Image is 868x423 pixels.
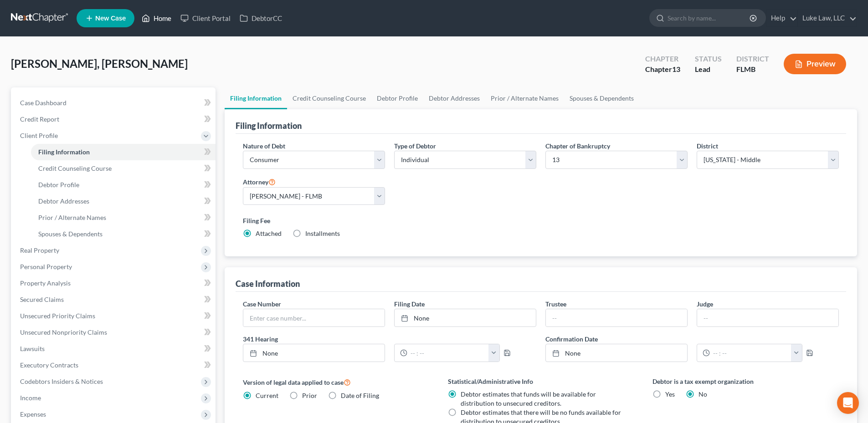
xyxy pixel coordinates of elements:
label: Attorney [243,176,276,187]
input: -- : -- [710,344,791,362]
span: Credit Report [20,115,59,123]
a: Debtor Profile [31,177,216,193]
span: Debtor Profile [38,181,79,189]
label: Nature of Debt [243,141,285,151]
span: Unsecured Priority Claims [20,312,95,320]
a: None [546,344,687,362]
span: Income [20,394,41,402]
span: Yes [665,390,675,398]
span: Codebtors Insiders & Notices [20,377,103,385]
span: Expenses [20,410,46,418]
input: -- : -- [407,344,489,362]
span: 13 [672,65,680,73]
a: Credit Counseling Course [287,87,371,109]
label: District [697,141,718,151]
span: Personal Property [20,263,72,270]
span: Client Profile [20,132,58,139]
span: Unsecured Nonpriority Claims [20,328,107,336]
a: Property Analysis [13,275,216,291]
span: Case Dashboard [20,99,67,107]
div: Chapter [645,54,680,64]
div: Open Intercom Messenger [837,392,859,414]
a: None [243,344,385,362]
label: Confirmation Date [541,334,843,344]
a: Credit Counseling Course [31,160,216,177]
input: Enter case number... [243,309,385,326]
span: Lawsuits [20,345,45,352]
label: Case Number [243,299,281,309]
span: Real Property [20,246,59,254]
span: Executory Contracts [20,361,78,369]
span: Credit Counseling Course [38,164,112,172]
span: Prior [302,392,317,399]
a: Filing Information [31,144,216,160]
a: None [395,309,536,326]
a: Spouses & Dependents [564,87,639,109]
a: Prior / Alternate Names [485,87,564,109]
span: [PERSON_NAME], [PERSON_NAME] [11,57,188,70]
label: Filing Date [394,299,425,309]
span: Prior / Alternate Names [38,214,106,221]
div: FLMB [736,64,769,75]
span: Debtor estimates that funds will be available for distribution to unsecured creditors. [461,390,596,407]
a: Client Portal [176,10,235,26]
label: Version of legal data applied to case [243,377,429,387]
div: Case Information [236,278,300,289]
label: Debtor is a tax exempt organization [652,377,839,386]
a: Luke Law, LLC [798,10,857,26]
a: Debtor Profile [371,87,423,109]
label: Trustee [545,299,566,309]
a: Filing Information [225,87,287,109]
label: Statistical/Administrative Info [448,377,634,386]
span: No [699,390,707,398]
input: -- [546,309,687,326]
a: Credit Report [13,111,216,127]
span: Spouses & Dependents [38,230,103,238]
a: DebtorCC [235,10,287,26]
span: Secured Claims [20,296,64,303]
a: Prior / Alternate Names [31,209,216,226]
label: Type of Debtor [394,141,436,151]
a: Spouses & Dependents [31,226,216,242]
div: Filing Information [236,120,302,131]
a: Home [137,10,176,26]
a: Secured Claims [13,291,216,308]
span: Property Analysis [20,279,71,287]
label: Chapter of Bankruptcy [545,141,610,151]
span: Debtor Addresses [38,197,89,205]
div: Chapter [645,64,680,75]
a: Case Dashboard [13,95,216,111]
a: Debtor Addresses [31,193,216,209]
label: Filing Fee [243,216,839,225]
a: Help [766,10,797,26]
span: Date of Filing [341,392,379,399]
span: Installments [305,229,340,237]
label: Judge [697,299,713,309]
a: Executory Contracts [13,357,216,373]
span: Current [256,392,278,399]
span: Attached [256,229,282,237]
span: Filing Information [38,148,90,156]
button: Preview [784,54,846,74]
label: 341 Hearing [238,334,541,344]
div: Lead [695,64,722,75]
a: Lawsuits [13,341,216,357]
a: Debtor Addresses [423,87,485,109]
div: Status [695,54,722,64]
div: District [736,54,769,64]
input: Search by name... [668,10,751,26]
span: New Case [95,15,126,22]
input: -- [697,309,838,326]
a: Unsecured Priority Claims [13,308,216,324]
a: Unsecured Nonpriority Claims [13,324,216,341]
